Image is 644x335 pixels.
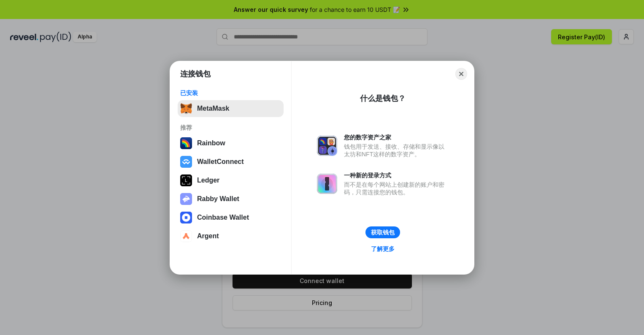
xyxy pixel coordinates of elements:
div: 什么是钱包？ [360,93,406,103]
h1: 连接钱包 [180,69,211,79]
button: Coinbase Wallet [178,209,284,226]
img: svg+xml,%3Csvg%20xmlns%3D%22http%3A%2F%2Fwww.w3.org%2F2000%2Fsvg%22%20fill%3D%22none%22%20viewBox... [317,136,337,156]
img: svg+xml,%3Csvg%20xmlns%3D%22http%3A%2F%2Fwww.w3.org%2F2000%2Fsvg%22%20fill%3D%22none%22%20viewBox... [317,174,337,194]
div: Rainbow [197,139,225,147]
div: 了解更多 [371,245,395,253]
img: svg+xml,%3Csvg%20fill%3D%22none%22%20height%3D%2233%22%20viewBox%3D%220%200%2035%2033%22%20width%... [180,103,192,114]
div: 钱包用于发送、接收、存储和显示像以太坊和NFT这样的数字资产。 [344,143,449,158]
button: WalletConnect [178,153,284,170]
div: Ledger [197,177,219,184]
img: svg+xml,%3Csvg%20width%3D%2228%22%20height%3D%2228%22%20viewBox%3D%220%200%2028%2028%22%20fill%3D... [180,156,192,168]
div: 而不是在每个网站上创建新的账户和密码，只需连接您的钱包。 [344,181,449,196]
button: Argent [178,228,284,245]
div: 已安装 [180,89,281,97]
div: WalletConnect [197,158,244,166]
div: 推荐 [180,124,281,131]
div: MetaMask [197,105,229,112]
div: 获取钱包 [371,229,395,236]
button: MetaMask [178,100,284,117]
div: 您的数字资产之家 [344,133,449,141]
button: Rabby Wallet [178,191,284,207]
img: svg+xml,%3Csvg%20width%3D%22120%22%20height%3D%22120%22%20viewBox%3D%220%200%20120%20120%22%20fil... [180,137,192,149]
img: svg+xml,%3Csvg%20width%3D%2228%22%20height%3D%2228%22%20viewBox%3D%220%200%2028%2028%22%20fill%3D... [180,230,192,242]
img: svg+xml,%3Csvg%20width%3D%2228%22%20height%3D%2228%22%20viewBox%3D%220%200%2028%2028%22%20fill%3D... [180,212,192,223]
div: 一种新的登录方式 [344,172,449,179]
button: Close [455,68,467,80]
a: 了解更多 [366,243,400,254]
button: 获取钱包 [365,226,400,238]
img: svg+xml,%3Csvg%20xmlns%3D%22http%3A%2F%2Fwww.w3.org%2F2000%2Fsvg%22%20width%3D%2228%22%20height%3... [180,174,192,186]
div: Argent [197,232,219,240]
button: Ledger [178,172,284,189]
img: svg+xml,%3Csvg%20xmlns%3D%22http%3A%2F%2Fwww.w3.org%2F2000%2Fsvg%22%20fill%3D%22none%22%20viewBox... [180,193,192,205]
div: Coinbase Wallet [197,214,249,221]
button: Rainbow [178,135,284,152]
div: Rabby Wallet [197,195,239,203]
